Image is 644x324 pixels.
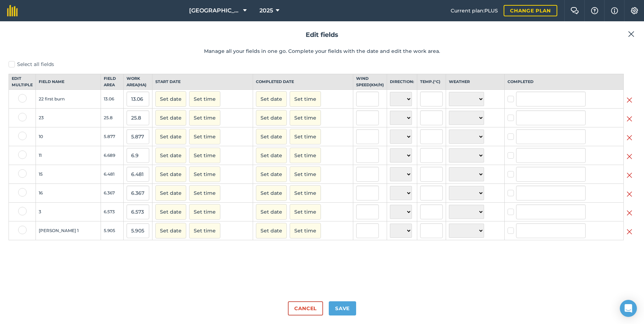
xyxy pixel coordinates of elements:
[189,91,220,107] button: Set time
[290,185,321,201] button: Set time
[417,74,446,90] th: Temp. ( ° C )
[259,6,273,15] span: 2025
[290,110,321,126] button: Set time
[290,148,321,163] button: Set time
[123,74,152,90] th: Work area ( Ha )
[290,91,321,107] button: Set time
[101,221,123,240] td: 5.905
[36,203,101,221] td: 3
[288,301,323,315] button: Cancel
[9,30,635,40] h2: Edit fields
[155,223,186,238] button: Set date
[627,133,632,142] img: svg+xml;base64,PHN2ZyB4bWxucz0iaHR0cDovL3d3dy53My5vcmcvMjAwMC9zdmciIHdpZHRoPSIyMiIgaGVpZ2h0PSIzMC...
[7,5,18,16] img: fieldmargin Logo
[155,91,186,107] button: Set date
[570,7,579,14] img: Two speech bubbles overlapping with the left bubble in the forefront
[36,109,101,127] td: 23
[189,166,220,182] button: Set time
[189,129,220,144] button: Set time
[36,90,101,109] td: 22 first burn
[256,166,287,182] button: Set date
[256,148,287,163] button: Set date
[101,90,123,109] td: 13.06
[36,221,101,240] td: [PERSON_NAME] 1
[627,209,632,217] img: svg+xml;base64,PHN2ZyB4bWxucz0iaHR0cDovL3d3dy53My5vcmcvMjAwMC9zdmciIHdpZHRoPSIyMiIgaGVpZ2h0PSIzMC...
[627,152,632,161] img: svg+xml;base64,PHN2ZyB4bWxucz0iaHR0cDovL3d3dy53My5vcmcvMjAwMC9zdmciIHdpZHRoPSIyMiIgaGVpZ2h0PSIzMC...
[590,7,599,14] img: A question mark icon
[101,146,123,165] td: 6.689
[101,184,123,203] td: 6.367
[627,96,632,104] img: svg+xml;base64,PHN2ZyB4bWxucz0iaHR0cDovL3d3dy53My5vcmcvMjAwMC9zdmciIHdpZHRoPSIyMiIgaGVpZ2h0PSIzMC...
[504,5,557,16] a: Change plan
[155,110,186,126] button: Set date
[101,109,123,127] td: 25.8
[627,115,632,123] img: svg+xml;base64,PHN2ZyB4bWxucz0iaHR0cDovL3d3dy53My5vcmcvMjAwMC9zdmciIHdpZHRoPSIyMiIgaGVpZ2h0PSIzMC...
[627,190,632,198] img: svg+xml;base64,PHN2ZyB4bWxucz0iaHR0cDovL3d3dy53My5vcmcvMjAwMC9zdmciIHdpZHRoPSIyMiIgaGVpZ2h0PSIzMC...
[353,74,387,90] th: Wind speed ( km/h )
[256,110,287,126] button: Set date
[611,6,618,15] img: svg+xml;base64,PHN2ZyB4bWxucz0iaHR0cDovL3d3dy53My5vcmcvMjAwMC9zdmciIHdpZHRoPSIxNyIgaGVpZ2h0PSIxNy...
[101,127,123,146] td: 5.877
[256,223,287,238] button: Set date
[9,61,635,68] label: Select all fields
[189,223,220,238] button: Set time
[189,148,220,163] button: Set time
[290,166,321,182] button: Set time
[155,185,186,201] button: Set date
[387,74,417,90] th: Direction:
[627,227,632,236] img: svg+xml;base64,PHN2ZyB4bWxucz0iaHR0cDovL3d3dy53My5vcmcvMjAwMC9zdmciIHdpZHRoPSIyMiIgaGVpZ2h0PSIzMC...
[290,223,321,238] button: Set time
[152,74,253,90] th: Start date
[290,204,321,220] button: Set time
[290,129,321,144] button: Set time
[256,91,287,107] button: Set date
[627,171,632,180] img: svg+xml;base64,PHN2ZyB4bWxucz0iaHR0cDovL3d3dy53My5vcmcvMjAwMC9zdmciIHdpZHRoPSIyMiIgaGVpZ2h0PSIzMC...
[189,6,240,15] span: [GEOGRAPHIC_DATA]
[36,127,101,146] td: 10
[329,301,356,315] button: Save
[36,146,101,165] td: 11
[451,7,498,15] span: Current plan : PLUS
[446,74,504,90] th: Weather
[36,184,101,203] td: 16
[36,165,101,184] td: 15
[155,204,186,220] button: Set date
[101,165,123,184] td: 6.481
[101,74,123,90] th: Field Area
[504,74,623,90] th: Completed
[256,204,287,220] button: Set date
[189,185,220,201] button: Set time
[620,300,637,317] div: Open Intercom Messenger
[189,204,220,220] button: Set time
[189,110,220,126] button: Set time
[9,47,635,55] p: Manage all your fields in one go. Complete your fields with the date and edit the work area.
[628,30,634,38] img: svg+xml;base64,PHN2ZyB4bWxucz0iaHR0cDovL3d3dy53My5vcmcvMjAwMC9zdmciIHdpZHRoPSIyMiIgaGVpZ2h0PSIzMC...
[253,74,353,90] th: Completed date
[36,74,101,90] th: Field name
[256,129,287,144] button: Set date
[9,74,36,90] th: Edit multiple
[256,185,287,201] button: Set date
[101,203,123,221] td: 6.573
[155,129,186,144] button: Set date
[155,166,186,182] button: Set date
[630,7,639,14] img: A cog icon
[155,148,186,163] button: Set date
